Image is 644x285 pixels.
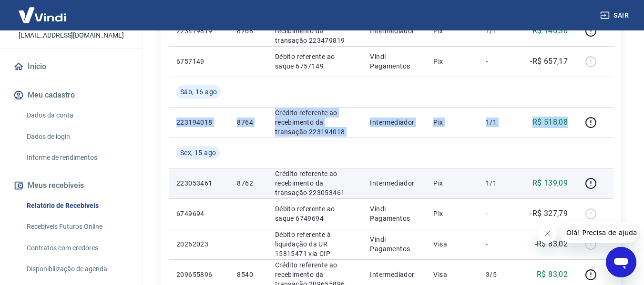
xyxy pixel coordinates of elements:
[606,247,636,277] iframe: Botão para abrir a janela de mensagens
[532,177,568,189] p: R$ 139,09
[275,204,355,223] p: Débito referente ao saque 6749694
[23,127,131,147] a: Dados de login
[237,270,259,279] p: 8540
[11,56,131,77] a: Início
[237,118,259,127] p: 8764
[530,208,568,219] p: -R$ 327,79
[176,209,222,218] p: 6749694
[23,106,131,125] a: Dados da conta
[275,52,355,71] p: Débito referente ao saque 6757149
[275,17,355,45] p: Crédito referente ao recebimento da transação 223479819
[237,26,259,36] p: 8768
[23,238,131,258] a: Contratos com credores
[180,148,216,157] span: Sex, 15 ago
[275,169,355,197] p: Crédito referente ao recebimento da transação 223053461
[486,57,514,66] p: -
[532,117,568,128] p: R$ 518,08
[275,108,355,137] p: Crédito referente ao recebimento da transação 223194018
[180,87,217,97] span: Sáb, 16 ago
[176,118,222,127] p: 223194018
[598,7,633,24] button: Sair
[537,269,568,280] p: R$ 83,02
[176,178,222,188] p: 223053461
[176,26,222,36] p: 223479819
[6,7,80,14] span: Olá! Precisa de ajuda?
[11,175,131,196] button: Meus recebíveis
[23,259,131,279] a: Disponibilização de agenda
[23,196,131,216] a: Relatório de Recebíveis
[370,204,418,223] p: Vindi Pagamentos
[23,148,131,167] a: Informe de rendimentos
[538,224,557,243] iframe: Fechar mensagem
[486,26,514,36] p: 1/1
[486,118,514,127] p: 1/1
[370,178,418,188] p: Intermediador
[370,118,418,127] p: Intermediador
[433,270,470,279] p: Visa
[370,52,418,71] p: Vindi Pagamentos
[532,25,568,37] p: R$ 146,36
[370,270,418,279] p: Intermediador
[176,57,222,66] p: 6757149
[535,238,568,250] p: -R$ 83,02
[433,57,470,66] p: Pix
[370,235,418,254] p: Vindi Pagamentos
[176,270,222,279] p: 209655896
[433,118,470,127] p: Pix
[11,85,131,106] button: Meu cadastro
[19,30,124,40] p: [EMAIL_ADDRESS][DOMAIN_NAME]
[11,0,73,29] img: Vindi
[486,270,514,279] p: 3/5
[561,222,636,243] iframe: Mensagem da empresa
[370,26,418,36] p: Intermediador
[530,56,568,67] p: -R$ 657,17
[23,217,131,236] a: Recebíveis Futuros Online
[486,178,514,188] p: 1/1
[275,230,355,258] p: Débito referente à liquidação da UR 15815471 via CIP
[176,239,222,249] p: 20262023
[433,178,470,188] p: Pix
[433,26,470,36] p: Pix
[486,209,514,218] p: -
[433,209,470,218] p: Pix
[237,178,259,188] p: 8762
[433,239,470,249] p: Visa
[486,239,514,249] p: -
